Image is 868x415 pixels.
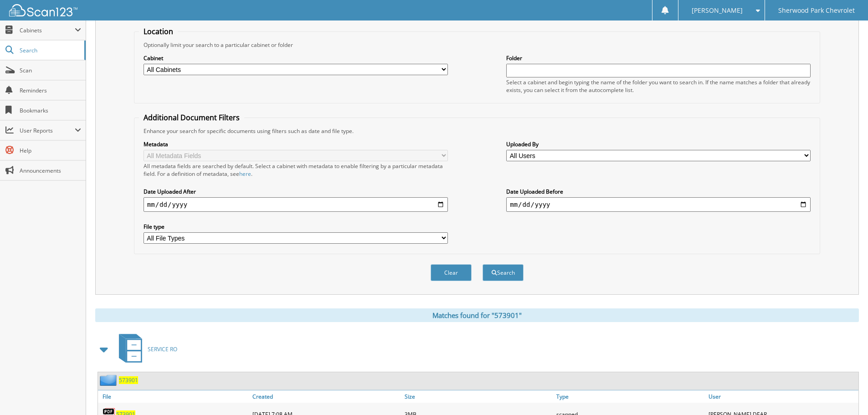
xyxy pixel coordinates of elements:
a: User [706,390,858,403]
label: Folder [506,54,811,62]
span: Announcements [20,167,81,174]
button: Clear [431,264,472,281]
label: Date Uploaded Before [506,188,811,195]
span: Scan [20,67,81,74]
img: folder2.png [100,374,119,386]
div: Optionally limit your search to a particular cabinet or folder [139,41,815,49]
a: 573901 [119,376,138,384]
span: User Reports [20,127,75,134]
iframe: Chat Widget [822,371,868,415]
label: Cabinet [144,54,448,62]
a: here [239,170,251,178]
div: Matches found for "573901" [95,308,859,322]
label: Metadata [144,140,448,148]
a: Created [250,390,402,403]
span: Help [20,147,81,154]
label: File type [144,223,448,231]
span: Search [20,46,80,54]
span: Cabinets [20,26,75,34]
label: Date Uploaded After [144,188,448,195]
a: SERVICE RO [113,331,177,367]
span: Reminders [20,87,81,94]
span: [PERSON_NAME] [692,8,743,13]
input: end [506,197,811,212]
label: Uploaded By [506,140,811,148]
div: All metadata fields are searched by default. Select a cabinet with metadata to enable filtering b... [144,162,448,178]
div: Enhance your search for specific documents using filters such as date and file type. [139,127,815,135]
legend: Additional Document Filters [139,113,244,123]
a: Size [402,390,555,403]
div: Select a cabinet and begin typing the name of the folder you want to search in. If the name match... [506,78,811,94]
span: Bookmarks [20,107,81,114]
a: File [98,390,250,403]
legend: Location [139,26,178,36]
button: Search [483,264,524,281]
input: start [144,197,448,212]
span: SERVICE RO [148,345,177,353]
img: scan123-logo-white.svg [9,4,77,16]
span: Sherwood Park Chevrolet [778,8,855,13]
a: Type [554,390,706,403]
